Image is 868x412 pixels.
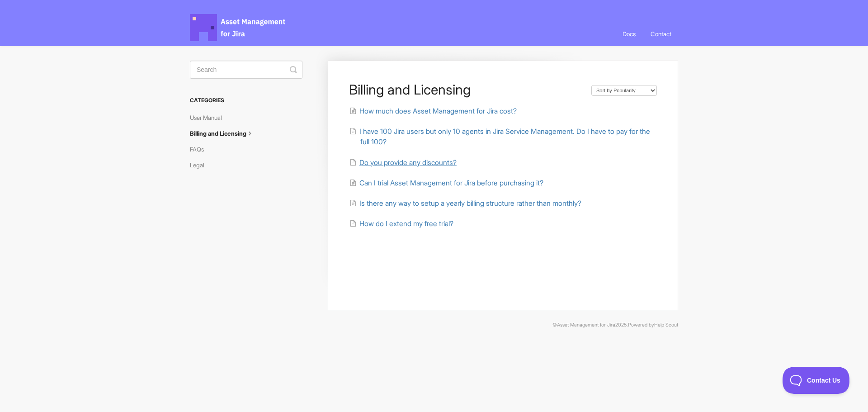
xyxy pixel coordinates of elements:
[349,81,582,98] h1: Billing and Licensing
[190,126,261,141] a: Billing and Licensing
[190,61,302,79] input: Search
[190,142,211,156] a: FAQs
[190,110,229,125] a: User Manual
[644,22,678,46] a: Contact
[557,322,615,328] a: Asset Management for Jira
[359,127,650,146] span: I have 100 Jira users but only 10 agents in Jira Service Management. Do I have to pay for the ful...
[349,158,457,167] a: Do you provide any discounts?
[359,179,543,187] span: Can I trial Asset Management for Jira before purchasing it?
[190,92,302,109] h3: Categories
[359,219,453,228] span: How do I extend my free trial?
[783,367,850,394] iframe: Toggle Customer Support
[616,22,642,46] a: Docs
[359,107,517,115] span: How much does Asset Management for Jira cost?
[349,199,581,208] a: Is there any way to setup a yearly billing structure rather than monthly?
[359,158,457,167] span: Do you provide any discounts?
[628,322,678,328] span: Powered by
[349,127,650,146] a: I have 100 Jira users but only 10 agents in Jira Service Management. Do I have to pay for the ful...
[190,158,211,172] a: Legal
[591,85,657,96] select: Page reloads on selection
[349,107,517,115] a: How much does Asset Management for Jira cost?
[654,322,678,328] a: Help Scout
[359,199,581,208] span: Is there any way to setup a yearly billing structure rather than monthly?
[349,219,453,228] a: How do I extend my free trial?
[190,321,678,329] p: © 2025.
[190,14,287,41] span: Asset Management for Jira Docs
[349,179,543,187] a: Can I trial Asset Management for Jira before purchasing it?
